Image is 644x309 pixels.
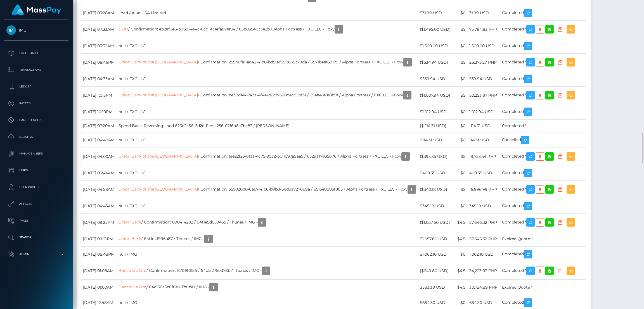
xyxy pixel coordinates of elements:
[453,148,467,165] td: $5
[453,5,467,21] td: $0
[418,87,453,104] td: ($1,007.94 USD)
[119,268,146,273] a: Banco De Oro
[117,38,418,54] td: null / FXC LLC
[117,87,418,104] td: / Confirmation: be38d147-743a-4f44-b0cb-620dec818a31 / 654a45f810b9f / Alpha Fortress / FXC LLC -...
[81,71,117,87] td: [DATE] 04:33AM
[81,148,117,165] td: [DATE] 04:00AM
[467,198,500,214] td: 345.18 USD
[6,25,16,35] img: IMG
[467,165,500,181] td: 400.35 USD
[418,120,453,132] td: ($-114.31 USD)
[500,54,586,71] td: Completed *
[418,71,453,87] td: $539.94 USD
[453,54,467,71] td: $5
[119,154,198,159] a: Union Bank of the [GEOGRAPHIC_DATA]
[117,280,418,295] td: / 64c150a5c8f8e / Thunes / IMG -
[117,132,418,148] td: null / FXC LLC
[4,130,68,144] a: Batches
[453,120,467,132] td: $0
[117,165,418,181] td: null / FXC LLC
[81,280,117,295] td: [DATE] 01:00AM
[500,120,586,132] td: Completed *
[467,21,500,38] td: 75,784.83 PHP
[418,247,453,262] td: $1,062.10 USD
[119,92,198,98] a: Union Bank of the [GEOGRAPHIC_DATA]
[418,5,453,21] td: $31.99 USD
[418,21,453,38] td: ($1,495.00 USD)
[4,180,68,194] a: User Profile
[453,165,467,181] td: $0
[467,231,500,247] td: 57,646.32 PHP
[467,38,500,54] td: 1,500.00 USD
[453,214,467,231] td: $4.5
[81,21,117,38] td: [DATE] 07:33AM
[4,147,68,161] a: Manage Users
[4,214,68,228] a: Taxes
[4,80,68,94] a: Ledger
[4,163,68,177] a: Links
[81,247,117,262] td: [DATE] 08:48PM
[500,262,586,280] td: Completed *
[467,214,500,231] td: 57,646.32 PHP
[453,71,467,87] td: $0
[81,231,117,247] td: [DATE] 09:21PM
[500,87,586,104] td: Completed *
[4,197,68,211] a: API Keys
[117,231,418,247] td: / 64f1e4f996a87 / Thunes / IMG -
[6,82,66,91] p: Ledger
[81,214,117,231] td: [DATE] 09:25PM
[418,198,453,214] td: $345.18 USD
[500,5,586,21] td: Completed
[119,220,141,225] a: Union Bank
[119,60,198,65] a: Union Bank of the [GEOGRAPHIC_DATA]
[117,214,418,231] td: / Confirmation: 890414202 / 64f1e5d059455 / Thunes / IMG -
[6,149,66,158] p: Manage Users
[467,104,500,120] td: 1,012.94 USD
[467,247,500,262] td: 1,062.10 USD
[500,104,586,120] td: Completed
[11,4,61,15] img: MassPay Logo
[500,214,586,231] td: Completed *
[81,132,117,148] td: [DATE] 04:48AM
[453,104,467,120] td: $0
[117,262,418,280] td: / Confirmation: 870190156 / 64c15275ed78b / Thunes / IMG -
[467,132,500,148] td: 114.31 USD
[453,87,467,104] td: $5
[500,21,586,38] td: Completed *
[467,148,500,165] td: 19,753.54 PHP
[6,133,66,141] p: Batches
[4,247,68,261] a: Admin
[4,28,68,33] span: IMG
[4,46,68,60] a: Dashboard
[453,280,467,295] td: $4.5
[6,183,66,191] p: User Profile
[467,5,500,21] td: 31.99 USD
[81,87,117,104] td: [DATE] 10:15PM
[500,71,586,87] td: Completed
[500,181,586,198] td: Completed *
[500,280,586,295] td: Expired Quote *
[467,181,500,198] td: 16,996.99 PHP
[81,198,117,214] td: [DATE] 04:43AM
[81,181,117,198] td: [DATE] 04:58AM
[453,132,467,148] td: $0
[453,247,467,262] td: $0
[4,113,68,127] a: Cancellations
[6,217,66,225] p: Taxes
[418,148,453,165] td: ($395.35 USD)
[117,71,418,87] td: null / FXC LLC
[500,231,586,247] td: Expired Quote *
[6,200,66,208] p: API Keys
[500,247,586,262] td: Completed
[117,54,418,71] td: / Confirmation: 255b6fe1-ad42-41b0-bd50-f698655379da / 6571be1a69179 / Alpha Fortress / FXC LLC -...
[4,230,68,244] a: Search
[117,148,418,165] td: / Confirmation: 1ae22f23-6f3a-4c75-9532-bc11097a9aa5 / 6529a17835676 / Alpha Fortress / FXC LLC -...
[453,231,467,247] td: $4.5
[418,104,453,120] td: $1,012.94 USD
[119,187,198,192] a: Union Bank of the [GEOGRAPHIC_DATA]
[418,280,453,295] td: $583.38 USD
[453,21,467,38] td: $5
[119,236,141,241] a: Union Bank
[117,104,418,120] td: null / FXC LLC
[4,96,68,110] a: Payees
